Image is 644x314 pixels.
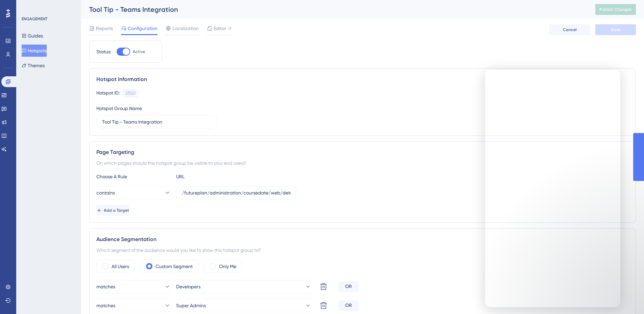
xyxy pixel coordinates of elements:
span: matches [96,302,115,310]
span: contains [96,189,115,197]
div: ENGAGEMENT [22,16,47,22]
div: Status: [96,48,111,56]
span: Active [133,49,145,54]
span: matches [96,283,115,291]
button: Add a Target [96,205,129,216]
div: URL [176,173,251,181]
button: Developers [176,280,311,293]
button: Save [595,24,636,35]
span: Reports [96,24,113,32]
div: OR [338,300,359,311]
button: Themes [22,59,45,72]
span: Editor [214,24,226,32]
button: contains [96,186,171,200]
div: Hotspot Information [96,75,629,83]
button: Publish Changes [595,4,636,15]
button: Super Admins [176,299,311,312]
span: Cancel [563,27,577,32]
span: Save [611,27,620,32]
span: Publish Changes [599,7,632,12]
div: 23522 [125,90,136,96]
div: Which segment of the audience would you like to show this hotspot group to? [96,246,629,254]
label: All Users [112,262,129,270]
span: Localization [172,24,199,32]
button: matches [96,280,171,293]
span: Developers [176,283,200,291]
iframe: Intercom live chat [485,70,620,307]
label: Only Me [219,262,236,270]
div: Choose A Rule [96,173,171,181]
iframe: UserGuiding AI Assistant Launcher [616,287,636,308]
div: Hotspot ID: [96,89,120,98]
div: Tool Tip - Teams Integration [89,5,578,14]
button: matches [96,299,171,312]
button: Hotspots [22,45,47,57]
div: Hotspot Group Name [96,104,142,112]
button: Guides [22,30,43,42]
label: Custom Segment [156,262,193,270]
input: Type your Hotspot Group Name here [102,118,211,126]
span: Super Admins [176,302,206,310]
button: Cancel [549,24,590,35]
input: yourwebsite.com/path [182,189,291,197]
div: On which pages should the hotspot group be visible to your end users? [96,159,629,167]
div: OR [338,281,359,292]
div: Page Targeting [96,148,629,156]
span: Add a Target [104,208,129,213]
div: Audience Segmentation [96,235,629,243]
span: Configuration [128,24,158,32]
